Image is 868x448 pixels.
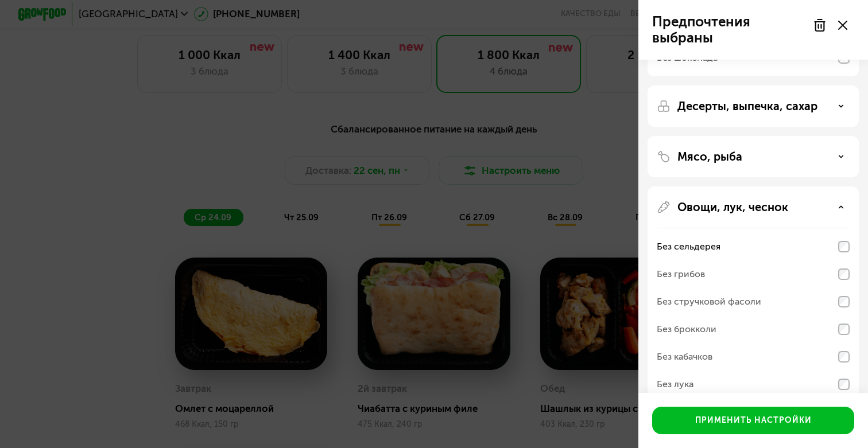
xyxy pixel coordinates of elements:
div: Без лука [657,377,693,391]
div: Без стручковой фасоли [657,295,761,309]
button: Применить настройки [652,407,854,434]
p: Овощи, лук, чеснок [677,200,788,214]
div: Без сельдерея [657,240,720,254]
div: Без брокколи [657,322,716,336]
div: Применить настройки [695,415,812,426]
div: Без грибов [657,267,705,281]
p: Предпочтения выбраны [652,14,806,46]
p: Мясо, рыба [677,150,742,163]
div: Без кабачков [657,350,712,364]
p: Десерты, выпечка, сахар [677,99,817,113]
